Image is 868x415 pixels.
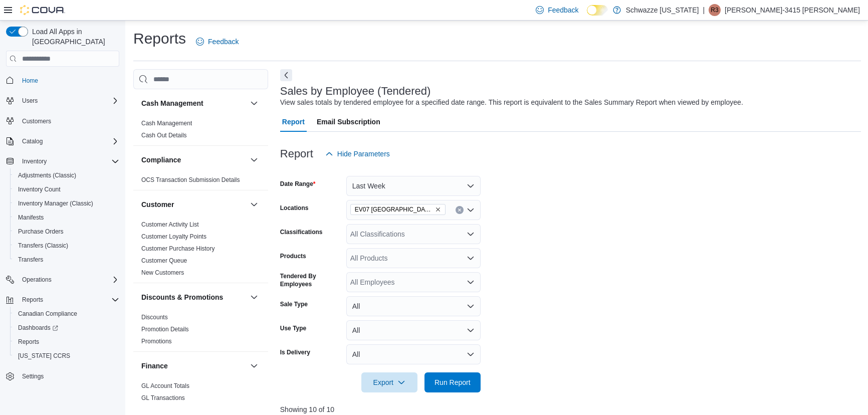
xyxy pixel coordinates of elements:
[317,112,380,132] span: Email Subscription
[337,149,390,159] span: Hide Parameters
[28,27,119,47] span: Load All Apps in [GEOGRAPHIC_DATA]
[467,230,475,238] button: Open list of options
[141,313,168,321] span: Discounts
[141,269,184,276] a: New Customers
[141,245,215,252] a: Customer Purchase History
[141,132,187,139] a: Cash Out Details
[141,120,192,127] a: Cash Management
[14,226,119,238] span: Purchase Orders
[141,337,172,345] span: Promotions
[22,97,38,105] span: Users
[141,338,172,345] a: Promotions
[346,320,481,340] button: All
[18,155,51,167] button: Inventory
[548,5,578,15] span: Feedback
[18,310,77,318] span: Canadian Compliance
[18,214,44,222] span: Manifests
[282,112,305,132] span: Report
[2,293,123,307] button: Reports
[18,242,68,250] span: Transfers (Classic)
[280,180,316,188] label: Date Range
[248,154,260,166] button: Compliance
[22,276,52,284] span: Operations
[141,221,199,229] span: Customer Activity List
[14,197,97,210] a: Inventory Manager (Classic)
[14,240,72,252] a: Transfers (Classic)
[424,372,481,392] button: Run Report
[14,169,80,181] a: Adjustments (Classic)
[10,349,123,363] button: [US_STATE] CCRS
[10,211,123,225] button: Manifests
[709,4,721,16] div: Ryan-3415 Langeler
[2,114,123,128] button: Customers
[248,198,260,211] button: Customer
[141,292,223,302] h3: Discounts & Promotions
[346,344,481,364] button: All
[141,394,185,402] span: GL Transactions
[280,272,342,288] label: Tendered By Employees
[18,95,119,107] span: Users
[18,199,93,207] span: Inventory Manager (Classic)
[14,336,43,348] a: Reports
[141,394,185,401] a: GL Transactions
[280,348,310,356] label: Is Delivery
[14,308,81,320] a: Canadian Compliance
[346,176,481,196] button: Last Week
[141,382,189,389] a: GL Account Totals
[467,278,475,286] button: Open list of options
[280,252,306,260] label: Products
[141,199,246,210] button: Customer
[10,225,123,239] button: Purchase Orders
[141,314,168,321] a: Discounts
[2,94,123,108] button: Users
[435,206,441,213] button: Remove EV07 Paradise Hills from selection in this group
[22,117,51,125] span: Customers
[141,98,203,108] h3: Cash Management
[280,228,323,236] label: Classifications
[350,204,446,215] span: EV07 Paradise Hills
[346,296,481,316] button: All
[18,75,42,87] a: Home
[467,206,475,214] button: Open list of options
[711,4,718,16] span: R3
[10,253,123,267] button: Transfers
[18,171,76,179] span: Adjustments (Classic)
[14,350,74,362] a: [US_STATE] CCRS
[141,245,215,253] span: Customer Purchase History
[18,155,119,167] span: Inventory
[14,226,68,238] a: Purchase Orders
[141,233,206,241] span: Customer Loyalty Points
[141,325,189,333] span: Promotion Details
[321,144,394,164] button: Hide Parameters
[18,185,61,193] span: Inventory Count
[141,292,246,302] button: Discounts & Promotions
[22,137,43,145] span: Catalog
[280,324,306,332] label: Use Type
[133,311,268,351] div: Discounts & Promotions
[587,5,608,16] input: Dark Mode
[133,117,268,145] div: Cash Management
[141,326,189,333] a: Promotion Details
[280,204,309,212] label: Locations
[14,183,119,195] span: Inventory Count
[10,307,123,321] button: Canadian Compliance
[467,254,475,262] button: Open list of options
[18,228,64,236] span: Purchase Orders
[10,182,123,196] button: Inventory Count
[208,37,239,47] span: Feedback
[141,257,187,264] a: Customer Queue
[14,254,119,266] span: Transfers
[18,135,47,147] button: Catalog
[18,370,48,382] a: Settings
[6,69,119,409] nav: Complex example
[18,74,119,86] span: Home
[133,29,186,49] h1: Reports
[2,134,123,148] button: Catalog
[280,300,308,308] label: Sale Type
[18,294,119,306] span: Reports
[703,4,705,16] p: |
[456,206,464,214] button: Clear input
